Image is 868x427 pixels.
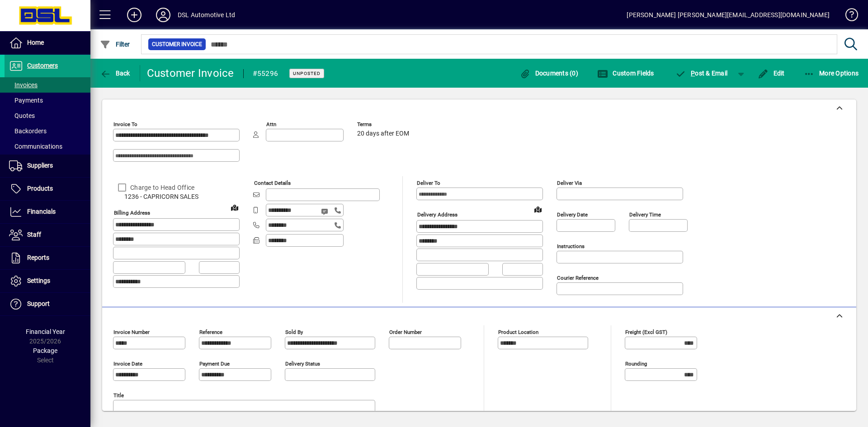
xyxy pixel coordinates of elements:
mat-label: Invoice date [113,361,142,367]
button: Add [120,7,149,23]
mat-label: Reference [199,329,222,335]
a: Quotes [5,108,90,123]
div: #55296 [253,66,278,81]
a: Staff [5,224,90,246]
button: Documents (0) [517,65,580,81]
a: Products [5,178,90,200]
a: View on map [227,200,242,215]
span: Products [27,185,53,192]
a: Knowledge Base [839,2,857,31]
span: Documents (0) [519,70,578,77]
button: More Options [802,65,861,81]
span: Backorders [9,127,47,135]
mat-label: Invoice To [113,121,137,127]
span: Terms [357,122,411,127]
span: 20 days after EOM [357,130,409,137]
span: ost & Email [675,70,728,77]
mat-label: Payment due [199,361,230,367]
span: Settings [27,277,50,284]
a: Suppliers [5,155,90,177]
a: Payments [5,93,90,108]
span: 1236 - CAPRICORN SALES [113,192,240,202]
span: Reports [27,254,49,261]
span: Quotes [9,112,35,119]
mat-label: Deliver To [417,180,440,186]
span: Payments [9,97,43,104]
a: Home [5,32,90,54]
span: Financial Year [26,328,65,335]
mat-label: Invoice number [113,329,150,335]
span: Communications [9,143,62,150]
span: Edit [758,70,785,77]
span: Unposted [293,70,321,76]
button: Back [98,65,132,81]
mat-label: Courier Reference [557,275,599,281]
span: Customer Invoice [152,40,202,49]
span: Filter [100,41,130,48]
mat-label: Attn [266,121,276,127]
mat-label: Delivery time [629,211,661,218]
mat-label: Sold by [285,329,303,335]
a: Invoices [5,77,90,93]
mat-label: Order number [389,329,422,335]
button: Send SMS [315,201,336,222]
span: Customers [27,62,58,69]
mat-label: Title [113,392,124,399]
span: Custom Fields [597,70,654,77]
mat-label: Rounding [625,361,647,367]
button: Profile [149,7,178,23]
span: Back [100,70,130,77]
mat-label: Instructions [557,243,585,249]
a: Reports [5,247,90,269]
a: Support [5,293,90,315]
mat-label: Freight (excl GST) [625,329,667,335]
a: Communications [5,139,90,154]
span: Support [27,300,50,307]
app-page-header-button: Back [90,65,140,81]
span: Staff [27,231,41,238]
span: Financials [27,208,56,215]
mat-label: Delivery date [557,211,588,218]
mat-label: Product location [498,329,538,335]
a: Backorders [5,123,90,139]
div: Customer Invoice [147,66,234,80]
span: Invoices [9,81,38,89]
span: Suppliers [27,162,53,169]
span: P [691,70,695,77]
a: Settings [5,270,90,292]
button: Post & Email [671,65,732,81]
mat-label: Deliver via [557,180,582,186]
div: [PERSON_NAME] [PERSON_NAME][EMAIL_ADDRESS][DOMAIN_NAME] [627,8,830,22]
a: Financials [5,201,90,223]
span: Package [33,347,57,354]
button: Custom Fields [595,65,656,81]
span: Home [27,39,44,46]
mat-label: Delivery status [285,361,320,367]
button: Filter [98,36,132,52]
button: Edit [755,65,787,81]
a: View on map [531,202,545,216]
div: DSL Automotive Ltd [178,8,235,22]
span: More Options [804,70,859,77]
